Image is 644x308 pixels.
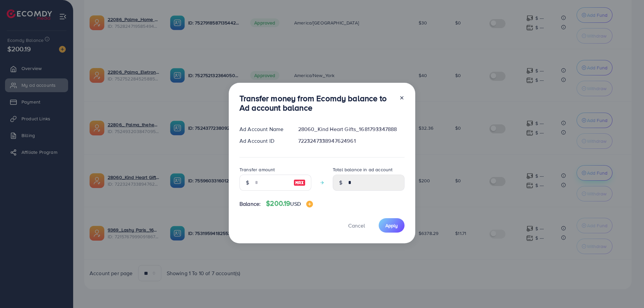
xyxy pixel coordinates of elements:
span: Cancel [348,222,365,229]
h3: Transfer money from Ecomdy balance to Ad account balance [239,94,394,113]
iframe: Chat [615,278,639,303]
span: Balance: [239,200,261,208]
button: Cancel [340,218,373,233]
div: 7223247338947624961 [293,137,410,145]
button: Apply [379,218,405,233]
img: image [306,201,313,207]
div: Ad Account ID [234,137,293,145]
h4: $200.19 [266,199,313,208]
img: image [293,179,306,187]
label: Transfer amount [239,166,275,173]
div: 28060_Kind Heart Gifts_1681793347888 [293,125,410,133]
div: Ad Account Name [234,125,293,133]
label: Total balance in ad account [333,166,392,173]
span: Apply [385,222,398,229]
span: USD [290,200,301,207]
